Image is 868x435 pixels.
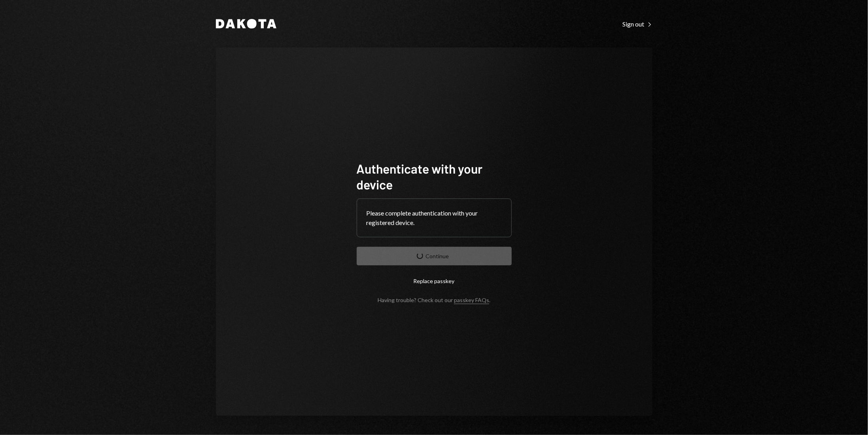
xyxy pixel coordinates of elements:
[454,297,489,304] a: passkey FAQs
[623,20,652,28] div: Sign out
[367,208,502,227] div: Please complete authentication with your registered device.
[357,272,512,290] button: Replace passkey
[623,19,652,28] a: Sign out
[378,297,490,303] div: Having trouble? Check out our .
[357,161,512,192] h1: Authenticate with your device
